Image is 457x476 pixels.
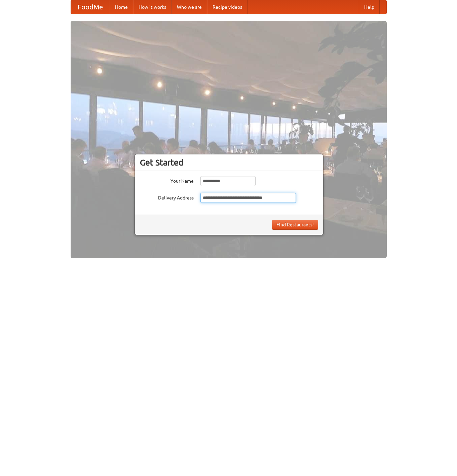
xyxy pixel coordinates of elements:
label: Delivery Address [140,193,194,201]
a: How it works [133,0,172,14]
h3: Get Started [140,157,318,168]
a: Help [359,0,380,14]
button: Find Restaurants! [272,220,318,230]
a: FoodMe [71,0,110,14]
a: Who we are [172,0,207,14]
label: Your Name [140,176,194,184]
a: Home [110,0,133,14]
a: Recipe videos [207,0,247,14]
